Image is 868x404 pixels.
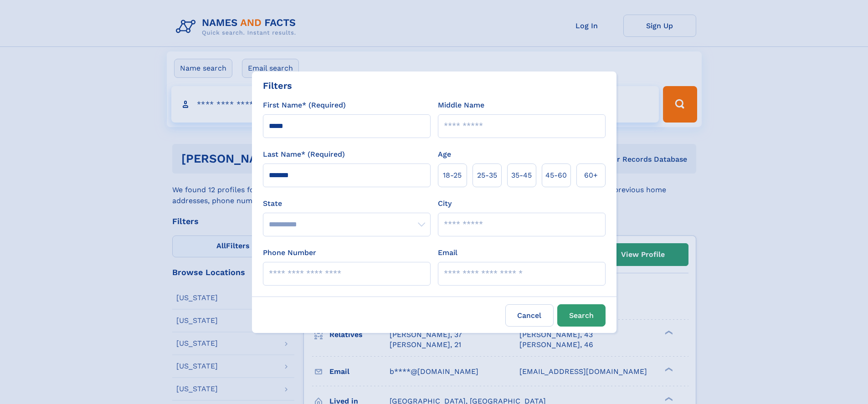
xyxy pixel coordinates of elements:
label: Middle Name [438,100,484,111]
label: Email [438,247,457,258]
button: Search [557,304,606,327]
label: State [263,198,431,209]
label: Age [438,149,451,160]
label: Cancel [505,304,554,327]
span: 25‑35 [477,170,497,181]
div: Filters [263,79,292,92]
label: City [438,198,452,209]
label: Phone Number [263,247,316,258]
span: 45‑60 [545,170,567,181]
span: 18‑25 [443,170,462,181]
span: 35‑45 [511,170,532,181]
label: First Name* (Required) [263,100,346,111]
label: Last Name* (Required) [263,149,345,160]
span: 60+ [584,170,598,181]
